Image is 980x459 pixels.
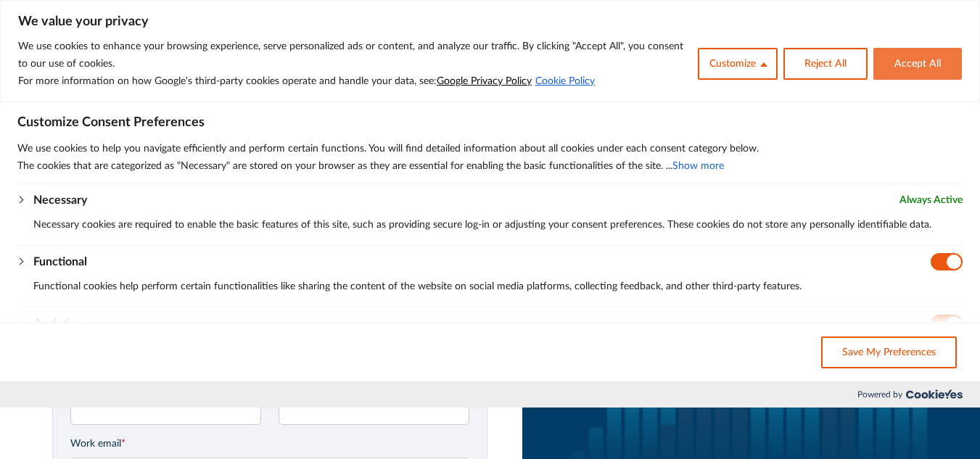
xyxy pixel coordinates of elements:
span: Always Active [899,191,963,209]
p: We value your privacy [18,13,962,30]
button: Accept All [873,48,962,80]
img: Cookieyes logo [906,389,963,399]
p: Functional cookies help perform certain functionalities like sharing the content of the website o... [33,278,963,295]
p: For more information on how Google's third-party cookies operate and handle your data, see: [18,73,687,90]
p: We use cookies to help you navigate efficiently and perform certain functions. You will find deta... [17,140,963,157]
p: The cookies that are categorized as "Necessary" are stored on your browser as they are essential ... [17,157,963,175]
p: Necessary cookies are required to enable the basic features of this site, such as providing secur... [33,216,963,233]
a: Cookie Policy [535,75,596,87]
button: Customize [698,48,778,80]
button: Functional [33,253,87,270]
button: Reject All [783,48,868,80]
label: Work email [70,437,469,452]
button: Show more [672,157,724,175]
button: Necessary [33,191,87,209]
button: Save My Preferences [821,336,957,368]
input: Disable Functional [931,253,963,270]
p: We use cookies to enhance your browsing experience, serve personalized ads or content, and analyz... [18,38,687,73]
a: Google Privacy Policy [437,76,532,86]
span: Customize Consent Preferences [17,114,205,131]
